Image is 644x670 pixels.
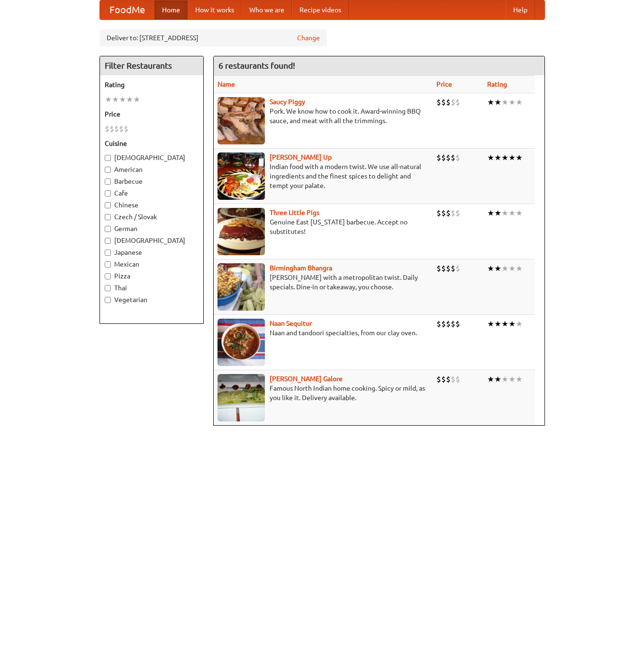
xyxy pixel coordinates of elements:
input: Thai [105,285,111,291]
li: ★ [105,94,112,105]
b: Saucy Piggy [270,98,305,106]
li: ★ [508,319,516,329]
li: $ [451,152,455,163]
a: Rating [487,80,507,88]
a: FoodMe [100,0,154,19]
li: $ [455,97,460,107]
li: $ [455,319,460,329]
label: Japanese [105,248,199,257]
a: [PERSON_NAME] Up [270,153,332,161]
input: Mexican [105,261,111,268]
li: $ [446,319,451,329]
p: Genuine East [US_STATE] barbecue. Accept no substitutes! [218,217,429,236]
p: Naan and tandoori specialties, from our clay oven. [218,328,429,338]
li: ★ [508,263,516,274]
li: $ [446,152,451,163]
li: ★ [501,374,508,384]
li: $ [436,97,441,107]
img: naansequitur.jpg [218,319,265,366]
b: [PERSON_NAME] Galore [270,375,343,383]
h5: Cuisine [105,139,199,148]
input: Japanese [105,250,111,256]
li: $ [441,208,446,218]
input: Pizza [105,273,111,279]
li: ★ [516,374,523,384]
label: Thai [105,283,199,293]
li: ★ [516,97,523,107]
p: Indian food with a modern twist. We use all-natural ingredients and the finest spices to delight ... [218,162,429,190]
input: [DEMOGRAPHIC_DATA] [105,155,111,161]
div: Deliver to: [STREET_ADDRESS] [100,29,327,46]
li: ★ [516,208,523,218]
li: ★ [508,374,516,384]
li: $ [446,97,451,107]
li: ★ [501,208,508,218]
input: Cafe [105,190,111,197]
li: $ [119,124,124,134]
li: ★ [487,374,494,384]
li: ★ [126,94,133,105]
li: ★ [501,319,508,329]
li: ★ [508,97,516,107]
b: Naan Sequitur [270,320,312,327]
li: $ [436,263,441,274]
img: saucy.jpg [218,97,265,144]
li: $ [124,124,128,134]
li: ★ [494,263,501,274]
li: $ [441,152,446,163]
label: German [105,224,199,233]
li: $ [114,124,119,134]
img: curryup.jpg [218,152,265,200]
p: Famous North Indian home cooking. Spicy or mild, as you like it. Delivery available. [218,384,429,402]
li: $ [451,374,455,384]
li: ★ [487,152,494,163]
li: ★ [112,94,119,105]
li: ★ [508,208,516,218]
li: $ [446,208,451,218]
li: $ [451,208,455,218]
li: $ [451,263,455,274]
li: $ [446,263,451,274]
input: Czech / Slovak [105,214,111,220]
h5: Price [105,109,199,119]
a: Three Little Pigs [270,209,319,216]
input: American [105,167,111,173]
li: ★ [487,97,494,107]
a: Birmingham Bhangra [270,264,332,272]
h4: Filter Restaurants [100,56,203,75]
li: $ [455,263,460,274]
li: $ [436,374,441,384]
li: ★ [494,319,501,329]
a: Who we are [242,0,292,19]
li: $ [446,374,451,384]
a: How it works [188,0,242,19]
label: Mexican [105,259,199,269]
a: Price [436,80,452,88]
label: [DEMOGRAPHIC_DATA] [105,236,199,245]
li: $ [441,97,446,107]
a: Recipe videos [292,0,349,19]
li: $ [105,124,109,134]
li: $ [441,319,446,329]
input: Barbecue [105,179,111,185]
li: ★ [494,152,501,163]
a: Change [297,33,320,43]
ng-pluralize: 6 restaurants found! [218,61,295,70]
li: ★ [494,97,501,107]
input: Chinese [105,202,111,208]
li: $ [441,263,446,274]
li: $ [441,374,446,384]
li: ★ [501,97,508,107]
label: Czech / Slovak [105,212,199,222]
label: Pizza [105,271,199,281]
input: German [105,226,111,232]
li: $ [455,374,460,384]
li: ★ [516,263,523,274]
li: ★ [501,263,508,274]
label: Vegetarian [105,295,199,304]
li: ★ [487,319,494,329]
li: $ [109,124,114,134]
